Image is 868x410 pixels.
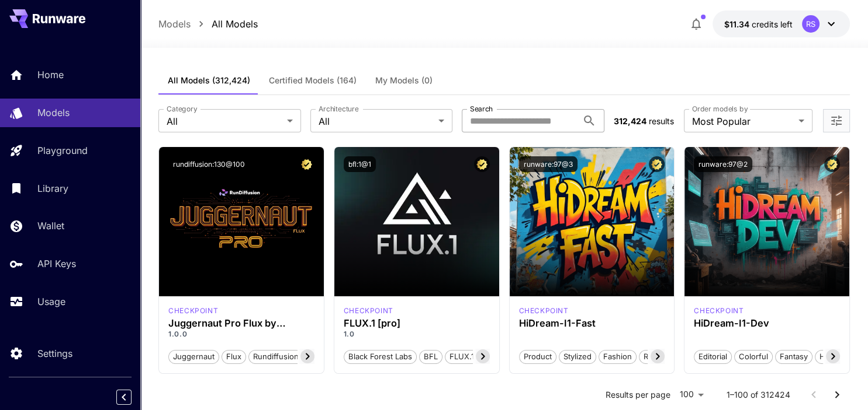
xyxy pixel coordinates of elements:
label: Search [470,104,493,114]
button: Certified Model – Vetted for best performance and includes a commercial license. [824,156,840,172]
span: Black Forest Labs [344,351,416,363]
p: checkpoint [344,306,393,316]
span: Realistic [639,351,677,363]
span: Most Popular [692,114,794,128]
span: Certified Models (164) [269,75,357,86]
span: Colorful [735,351,772,363]
span: All [167,114,282,128]
button: High Detail [815,349,863,364]
span: Stylized [559,351,596,363]
p: checkpoint [694,306,743,316]
button: runware:97@2 [694,156,752,172]
span: Product [520,351,556,363]
p: 1–100 of 312424 [727,389,790,401]
a: All Models [212,17,258,31]
p: Wallet [37,219,64,233]
button: Certified Model – Vetted for best performance and includes a commercial license. [474,156,490,172]
button: Certified Model – Vetted for best performance and includes a commercial license. [299,156,314,172]
h3: FLUX.1 [pro] [344,318,490,329]
button: rundiffusion:130@100 [168,156,250,172]
p: Playground [37,143,88,157]
p: Home [37,68,64,82]
div: FLUX.1 D [168,306,218,316]
h3: HiDream-I1-Fast [519,318,665,329]
button: Editorial [694,349,732,364]
button: flux [222,349,246,364]
div: RS [802,15,819,33]
span: Fantasy [776,351,812,363]
span: 312,424 [614,116,646,126]
p: Results per page [606,389,670,401]
label: Category [167,104,198,114]
button: Realistic [639,349,677,364]
button: Fantasy [775,349,812,364]
span: results [649,116,674,126]
h3: HiDream-I1-Dev [694,318,840,329]
button: runware:97@3 [519,156,577,172]
button: Certified Model – Vetted for best performance and includes a commercial license. [649,156,665,172]
span: FLUX.1 [pro] [445,351,499,363]
p: API Keys [37,257,76,271]
button: Go to next page [825,383,849,407]
button: juggernaut [168,349,219,364]
span: juggernaut [169,351,219,363]
span: My Models (0) [375,75,433,86]
span: rundiffusion [249,351,303,363]
button: Collapse sidebar [116,390,132,405]
span: Fashion [599,351,636,363]
span: BFL [420,351,442,363]
span: Editorial [694,351,731,363]
p: checkpoint [168,306,218,316]
span: All [319,114,434,128]
button: Fashion [599,349,637,364]
button: BFL [419,349,442,364]
div: HiDream Dev [694,306,743,316]
div: Collapse sidebar [125,387,140,408]
p: 1.0 [344,329,490,339]
p: checkpoint [519,306,569,316]
span: High Detail [815,351,863,363]
p: Models [37,106,70,120]
p: Settings [37,346,72,360]
nav: breadcrumb [158,17,258,31]
span: flux [222,351,245,363]
div: fluxpro [344,306,393,316]
button: Open more filters [829,114,843,128]
button: rundiffusion [248,349,303,364]
span: All Models (312,424) [168,75,250,86]
h3: Juggernaut Pro Flux by RunDiffusion [168,318,314,329]
button: FLUX.1 [pro] [445,349,499,364]
button: bfl:1@1 [344,156,376,172]
span: $11.34 [724,19,752,29]
label: Architecture [319,104,358,114]
p: Usage [37,295,65,309]
button: Product [519,349,556,364]
div: 100 [675,386,708,403]
label: Order models by [692,104,748,114]
span: credits left [752,19,793,29]
a: Models [158,17,191,31]
p: 1.0.0 [168,329,314,339]
div: $11.3377 [724,18,793,30]
button: $11.3377RS [713,10,850,37]
div: HiDream Fast [519,306,569,316]
p: Library [37,181,68,195]
button: Black Forest Labs [344,349,417,364]
button: Colorful [734,349,773,364]
button: Stylized [559,349,596,364]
